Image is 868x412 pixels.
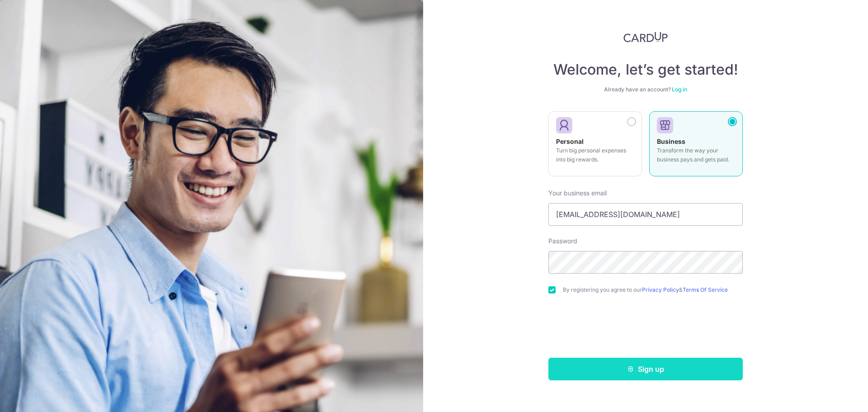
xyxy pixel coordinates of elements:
a: Business Transform the way your business pays and gets paid. [649,111,743,182]
strong: Personal [556,137,584,145]
label: Your business email [548,189,607,198]
a: Privacy Policy [642,286,679,293]
p: Transform the way your business pays and gets paid. [657,146,735,164]
strong: Business [657,137,685,145]
p: Turn big personal expenses into big rewards. [556,146,634,164]
img: CardUp Logo [623,32,668,43]
label: By registering you agree to our & [563,286,743,294]
button: Sign up [548,358,743,380]
a: Terms Of Service [683,286,728,293]
h4: Welcome, let’s get started! [548,61,743,79]
input: Enter your Email [548,203,743,226]
a: Log in [672,86,687,93]
label: Password [548,237,577,246]
div: Already have an account? [548,86,743,93]
iframe: reCAPTCHA [577,312,714,347]
a: Personal Turn big personal expenses into big rewards. [548,111,642,182]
